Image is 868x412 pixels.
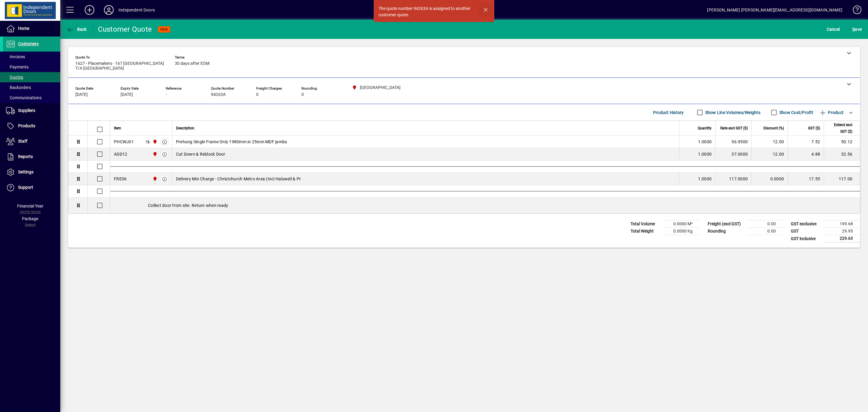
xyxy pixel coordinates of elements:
[627,228,664,235] td: Total Weight
[3,62,60,72] a: Payments
[98,24,152,34] div: Customer Quote
[778,109,813,116] label: Show Cost/Profit
[6,95,42,100] span: Communications
[852,24,862,34] span: ave
[160,27,168,31] span: NEW
[18,108,35,113] span: Suppliers
[256,92,259,97] span: 0
[3,93,60,103] a: Communications
[705,228,747,235] td: Rounding
[704,109,760,116] label: Show Line Volumes/Weights
[852,27,855,32] span: S
[17,204,43,208] span: Financial Year
[698,151,712,157] span: 1.0000
[825,24,841,35] button: Cancel
[18,41,39,46] span: Customers
[18,26,29,31] span: Home
[6,65,29,69] span: Payments
[99,5,118,15] button: Profile
[3,149,60,164] a: Reports
[75,92,88,97] span: [DATE]
[751,173,788,185] td: 0.0000
[698,139,712,145] span: 1.0000
[18,170,33,174] span: Settings
[824,148,860,160] td: 32.56
[301,92,304,97] span: 0
[18,185,33,190] span: Support
[22,216,38,221] span: Package
[18,154,33,159] span: Reports
[3,165,60,180] a: Settings
[151,138,158,145] span: Christchurch
[114,151,127,157] div: ADD12
[3,180,60,195] a: Support
[819,108,844,117] span: Product
[705,220,747,228] td: Freight (excl GST)
[175,61,209,66] span: 30 days after EOM
[747,220,783,228] td: 0.00
[824,228,860,235] td: 29.95
[67,27,87,32] span: Back
[60,24,93,35] app-page-header-button: Back
[788,220,824,228] td: GST exclusive
[707,5,842,15] div: [PERSON_NAME] [PERSON_NAME][EMAIL_ADDRESS][DOMAIN_NAME]
[788,136,824,148] td: 7.52
[651,107,686,118] button: Product History
[747,228,783,235] td: 0.00
[114,125,121,132] span: Item
[18,139,27,144] span: Staff
[6,54,25,59] span: Invoices
[75,61,166,71] span: 1627 - Placemakers - 167 [GEOGRAPHIC_DATA] T/A [GEOGRAPHIC_DATA]
[118,5,155,15] div: Independent Doors
[80,5,99,15] button: Add
[3,103,60,118] a: Suppliers
[664,220,700,228] td: 0.0000 M³
[828,122,852,135] span: Extend excl GST ($)
[18,123,35,128] span: Products
[3,119,60,134] a: Products
[824,235,860,242] td: 229.63
[151,176,158,182] span: Christchurch
[114,176,127,182] div: FRE06
[176,176,301,182] span: Delivery Min Charge - Christchurch Metro Area (Incl Halswell & Pr
[114,139,134,145] div: PHCWJ01
[176,139,287,145] span: Prehung Single Frame Only 1980mm in 25mm MDF jambs
[824,220,860,228] td: 199.68
[698,176,712,182] span: 1.0000
[698,125,712,132] span: Quantity
[3,52,60,62] a: Invoices
[827,24,840,34] span: Cancel
[6,75,23,80] span: Quotes
[751,148,788,160] td: 12.00
[719,176,748,182] div: 117.0000
[653,108,684,117] span: Product History
[788,235,824,242] td: GST inclusive
[816,107,847,118] button: Product
[848,1,860,21] a: Knowledge Base
[719,139,748,145] div: 56.9500
[763,125,784,132] span: Discount (%)
[808,125,820,132] span: GST ($)
[211,92,226,97] span: 94263A
[3,21,60,36] a: Home
[65,24,88,35] button: Back
[824,136,860,148] td: 50.12
[151,151,158,157] span: Christchurch
[664,228,700,235] td: 0.0000 Kg
[110,198,860,213] div: Collect door from site. Return when ready
[3,72,60,82] a: Quotes
[627,220,664,228] td: Total Volume
[824,173,860,185] td: 117.00
[720,125,748,132] span: Rate excl GST ($)
[3,134,60,149] a: Staff
[788,228,824,235] td: GST
[176,151,225,157] span: Cut Down & Reblock Door
[176,125,194,132] span: Description
[851,24,863,35] button: Save
[3,82,60,93] a: Backorders
[788,173,824,185] td: 17.55
[121,92,133,97] span: [DATE]
[6,85,31,90] span: Backorders
[719,151,748,157] div: 37.0000
[751,136,788,148] td: 12.00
